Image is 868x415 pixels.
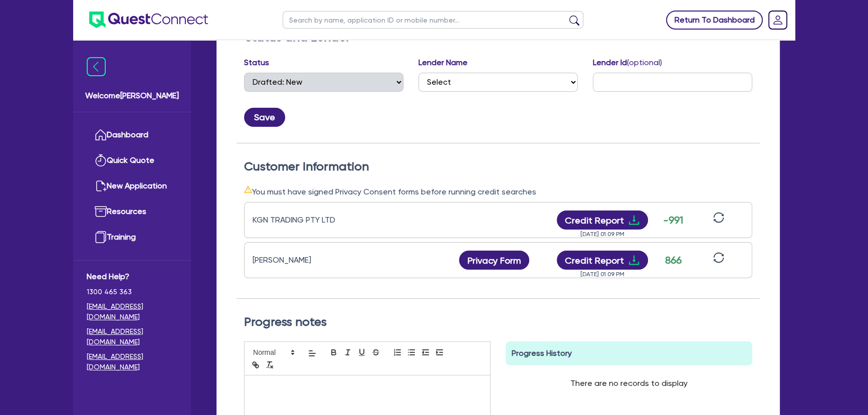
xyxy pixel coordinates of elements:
span: warning [244,185,252,193]
a: Return To Dashboard [666,11,763,30]
a: Quick Quote [87,148,177,173]
img: new-application [95,180,107,192]
div: There are no records to display [558,365,700,401]
div: Progress History [506,341,752,365]
button: sync [710,212,727,229]
img: icon-menu-close [87,57,106,76]
span: 1300 465 363 [87,287,177,297]
span: Welcome [PERSON_NAME] [85,90,179,102]
img: quest-connect-logo-blue [89,12,208,28]
input: Search by name, application ID or mobile number... [283,11,583,29]
label: Lender Name [418,57,468,69]
span: sync [713,252,724,263]
div: KGN TRADING PTY LTD [253,214,378,226]
img: resources [95,205,107,218]
label: Lender Id [593,57,662,69]
span: Need Help? [87,271,177,283]
a: New Application [87,173,177,199]
label: Status [244,57,269,69]
a: Dropdown toggle [765,7,791,33]
h2: Customer Information [244,159,752,174]
div: 866 [661,253,686,268]
button: Save [244,108,285,127]
span: (optional) [627,58,662,67]
a: [EMAIL_ADDRESS][DOMAIN_NAME] [87,326,177,347]
a: Dashboard [87,122,177,148]
span: sync [713,212,724,223]
a: [EMAIL_ADDRESS][DOMAIN_NAME] [87,301,177,322]
button: Credit Reportdownload [557,251,648,270]
a: Training [87,225,177,250]
div: [PERSON_NAME] [253,254,378,266]
div: -991 [661,213,686,228]
a: Resources [87,199,177,225]
button: Credit Reportdownload [557,211,648,230]
h2: Progress notes [244,315,752,329]
button: Privacy Form [459,251,529,270]
div: You must have signed Privacy Consent forms before running credit searches [244,185,752,198]
img: quick-quote [95,154,107,166]
button: sync [710,252,727,269]
span: download [628,254,640,266]
a: [EMAIL_ADDRESS][DOMAIN_NAME] [87,351,177,372]
img: training [95,231,107,243]
span: download [628,214,640,226]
